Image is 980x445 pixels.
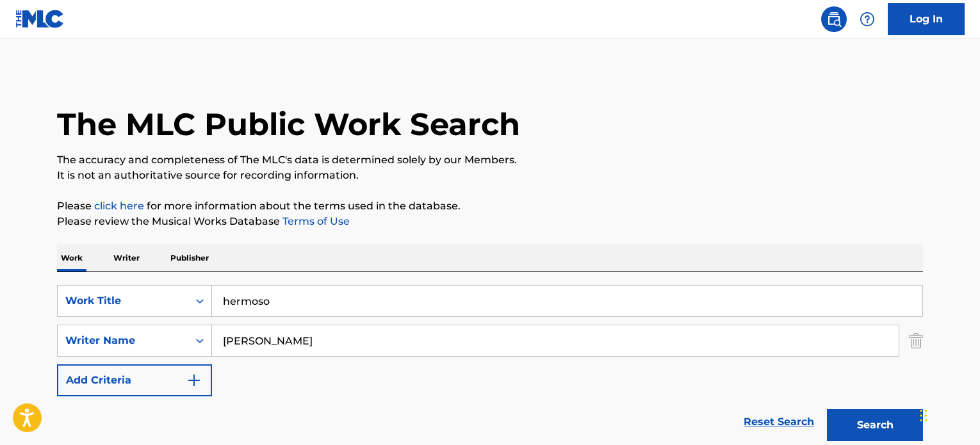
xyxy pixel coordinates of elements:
img: 9d2ae6d4665cec9f34b9.svg [186,373,202,388]
p: It is not an authoritative source for recording information. [57,168,923,183]
p: Please review the Musical Works Database [57,214,923,229]
div: Help [854,6,880,32]
p: Work [57,245,86,271]
a: Log In [888,3,965,35]
p: Publisher [167,245,213,271]
div: Work Title [65,293,181,309]
a: Terms of Use [280,215,350,227]
div: Writer Name [65,333,181,348]
button: Add Criteria [57,364,212,396]
img: MLC Logo [15,10,65,28]
h1: The MLC Public Work Search [57,105,520,143]
p: Writer [110,245,143,271]
div: Drag [920,396,927,435]
img: Delete Criterion [909,325,923,357]
p: Please for more information about the terms used in the database. [57,198,923,214]
a: Public Search [821,6,847,32]
a: Reset Search [737,408,821,436]
a: click here [94,200,144,212]
iframe: Chat Widget [916,384,980,445]
p: The accuracy and completeness of The MLC's data is determined solely by our Members. [57,152,923,168]
img: search [826,12,842,27]
img: help [860,12,875,27]
button: Search [827,409,923,441]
